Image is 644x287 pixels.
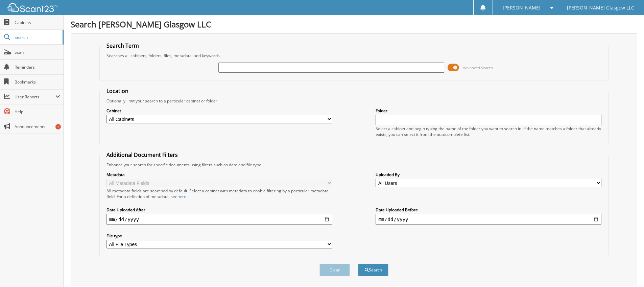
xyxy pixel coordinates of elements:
button: Search [358,264,388,276]
span: Help [15,109,60,115]
span: [PERSON_NAME] Glasgow LLC [567,6,634,10]
legend: Additional Document Filters [103,151,181,159]
h1: Search [PERSON_NAME] Glasgow LLC [71,19,637,30]
span: Cabinets [15,20,60,25]
span: [PERSON_NAME] [503,6,541,10]
span: Advanced Search [463,65,493,70]
legend: Location [103,87,132,95]
div: 1 [55,124,61,129]
div: Enhance your search for specific documents using filters such as date and file type. [103,162,605,168]
button: Clear [319,264,350,276]
div: Optionally limit your search to a particular cabinet or folder [103,98,605,104]
label: Date Uploaded Before [376,207,601,213]
span: User Reports [15,94,55,100]
label: Folder [376,108,601,114]
span: Search [15,34,59,40]
span: Scan [15,49,60,55]
span: Reminders [15,64,60,70]
label: Date Uploaded After [106,207,332,213]
img: scan123-logo-white.svg [7,3,57,12]
input: end [376,214,601,225]
label: Cabinet [106,108,332,114]
div: All metadata fields are searched by default. Select a cabinet with metadata to enable filtering b... [106,188,332,199]
div: Searches all cabinets, folders, files, metadata, and keywords [103,53,605,58]
span: Bookmarks [15,79,60,85]
span: Announcements [15,124,60,129]
input: start [106,214,332,225]
label: Metadata [106,172,332,177]
legend: Search Term [103,42,142,49]
div: Select a cabinet and begin typing the name of the folder you want to search in. If the name match... [376,126,601,137]
label: Uploaded By [376,172,601,177]
a: here [177,194,186,199]
label: File type [106,233,332,239]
